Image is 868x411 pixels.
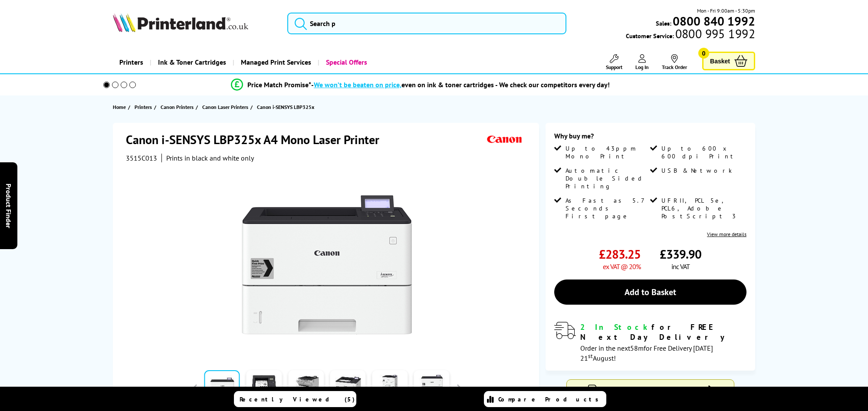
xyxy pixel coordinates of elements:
a: Canon Laser Printers [202,102,250,112]
img: Canon [485,132,525,148]
span: Canon Laser Printers [202,102,248,112]
div: - even on ink & toner cartridges - We check our competitors every day! [311,80,610,89]
a: Managed Print Services [233,51,318,73]
span: Compare Products [498,395,603,403]
h1: Canon i-SENSYS LBP325x A4 Mono Laser Printer [126,132,388,148]
span: Automatic Double Sided Printing [566,167,648,190]
span: inc VAT [671,262,690,271]
span: £283.25 [599,246,641,262]
a: Printers [113,51,150,73]
span: Canon Printers [161,102,194,112]
a: Home [113,102,128,112]
a: Special Offers [318,51,374,73]
span: Up to 600 x 600 dpi Print [661,145,744,160]
a: Add to Basket [554,279,746,305]
span: Customer Service: [626,30,755,40]
li: modal_Promise [91,77,750,92]
a: Compare Products [484,391,606,407]
span: Product Finder [4,183,13,228]
a: View more details [707,231,746,237]
a: Support [606,54,622,70]
a: Log In [635,54,649,70]
span: Price Match Promise* [247,80,311,89]
span: Basket [710,55,730,67]
a: Recently Viewed (5) [234,391,356,407]
a: Canon Printers [161,102,196,112]
div: Why buy me? [554,132,746,145]
span: ex VAT @ 20% [603,262,641,271]
span: £339.90 [660,246,701,262]
i: Prints in black and white only [166,154,254,162]
span: 0 [698,48,709,59]
span: Printers [135,102,152,112]
sup: st [588,352,593,360]
img: Printerland Logo [113,13,248,32]
div: modal_delivery [554,322,746,362]
span: Support [606,64,622,70]
span: 3515C013 [126,154,157,162]
span: Mon - Fri 9:00am - 5:30pm [697,7,755,15]
img: Canon i-SENSYS LBP325x [242,180,412,350]
input: Search p [287,13,566,34]
a: Track Order [662,54,687,70]
span: Ink & Toner Cartridges [158,51,226,73]
div: for FREE Next Day Delivery [580,322,746,342]
span: 58m [630,344,644,352]
a: Basket 0 [702,52,755,70]
span: Log In [635,64,649,70]
span: 0800 995 1992 [674,30,755,38]
a: 0800 840 1992 [671,17,755,25]
span: Canon i-SENSYS LBP325x [257,104,314,110]
button: Compare to Similar Printers [567,380,734,401]
span: Recently Viewed (5) [240,395,355,403]
b: 0800 840 1992 [673,13,755,29]
span: As Fast as 5.7 Seconds First page [566,197,648,220]
a: Ink & Toner Cartridges [150,51,233,73]
span: Up to 43ppm Mono Print [566,145,648,160]
span: UFRII, PCL 5e, PCL6, Adobe PostScript 3 [661,197,744,220]
span: Order in the next for Free Delivery [DATE] 21 August! [580,344,713,362]
span: 2 In Stock [580,322,651,332]
span: Sales: [656,19,671,27]
span: Home [113,102,126,112]
span: USB & Network [661,167,732,174]
span: We won’t be beaten on price, [314,80,401,89]
a: Printerland Logo [113,13,276,34]
a: Printers [135,102,154,112]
